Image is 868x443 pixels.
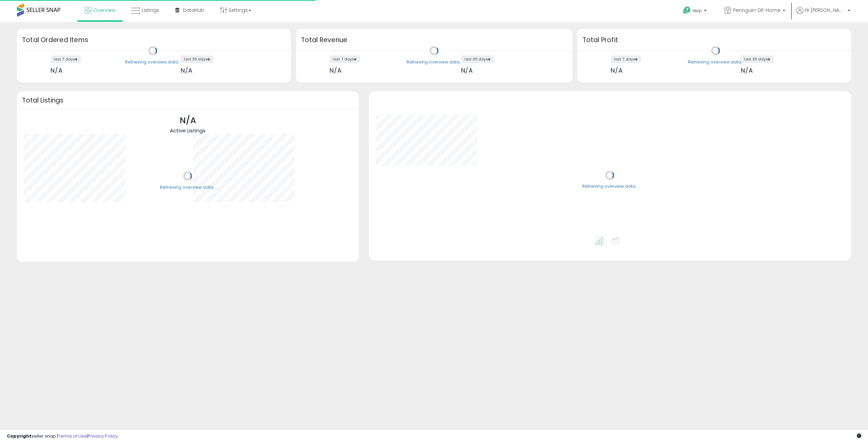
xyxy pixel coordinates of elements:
span: Overview [93,7,115,14]
a: Help [677,1,713,22]
span: Hi [PERSON_NAME] [805,7,846,14]
span: Help [693,8,702,14]
span: Pennguin-DE-Home [733,7,781,14]
i: Get Help [683,6,691,15]
a: Hi [PERSON_NAME] [796,7,850,22]
span: DataHub [183,7,204,14]
span: Listings [142,7,159,14]
div: Retrieving overview data.. [160,184,215,190]
div: Retrieving overview data.. [582,184,637,190]
div: Retrieving overview data.. [407,59,462,65]
div: Retrieving overview data.. [125,59,180,65]
div: Retrieving overview data.. [688,59,743,65]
